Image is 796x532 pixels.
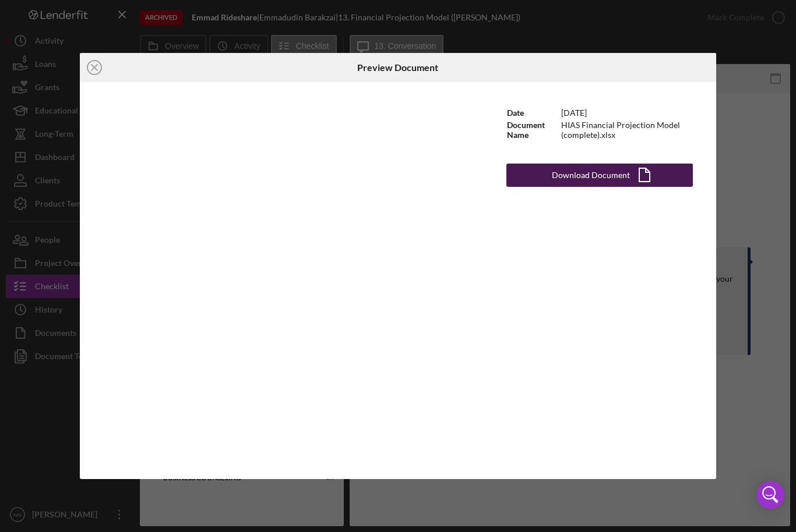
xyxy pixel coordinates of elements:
b: Date [507,108,524,118]
b: Document Name [507,120,545,139]
div: Download Document [552,164,630,187]
h6: Preview Document [357,62,438,73]
td: HIAS Financial Projection Model (complete).xlsx [561,120,693,140]
button: Download Document [506,164,693,187]
div: Open Intercom Messenger [756,481,784,509]
td: [DATE] [561,105,693,120]
iframe: File preview [80,82,484,478]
